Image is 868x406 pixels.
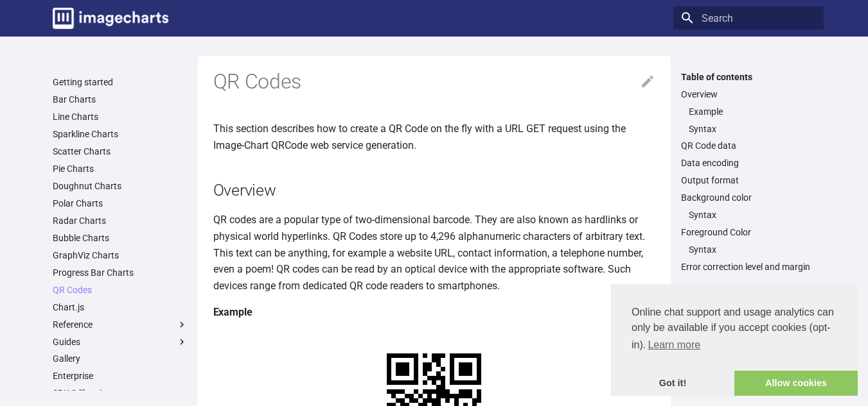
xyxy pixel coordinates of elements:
[53,128,188,140] a: Sparkline Charts
[646,335,702,355] a: learn more about cookies
[53,76,188,88] a: Getting started
[53,267,188,278] a: Progress Bar Charts
[681,106,816,135] nav: Overview
[213,212,655,294] p: QR codes are a popular type of two-dimensional barcode. They are also known as hardlinks or physi...
[689,106,816,117] a: Example
[53,370,188,382] a: Enterprise
[673,71,824,273] nav: Table of contents
[734,371,858,396] a: allow cookies
[53,353,188,364] a: Gallery
[689,209,816,221] a: Syntax
[53,387,188,399] a: SDK & libraries
[213,69,655,96] h1: QR Codes
[681,140,816,151] a: QR Code data
[53,111,188,123] a: Line Charts
[53,8,168,29] img: logo
[689,123,816,135] a: Syntax
[681,174,816,186] a: Output format
[681,89,816,100] a: Overview
[53,250,188,261] a: GraphViz Charts
[681,226,816,238] a: Foreground Color
[53,180,188,192] a: Doughnut Charts
[673,71,824,83] label: Table of contents
[53,163,188,174] a: Pie Charts
[53,301,188,313] a: Chart.js
[681,157,816,169] a: Data encoding
[53,232,188,244] a: Bubble Charts
[53,198,188,209] a: Polar Charts
[213,304,655,321] h4: Example
[53,146,188,157] a: Scatter Charts
[53,319,188,330] label: Reference
[673,6,824,30] input: Search
[611,284,858,396] div: cookieconsent
[213,121,655,153] p: This section describes how to create a QR Code on the fly with a URL GET request using the Image-...
[48,3,173,34] a: Image-Charts documentation
[681,244,816,255] nav: Foreground Color
[689,244,816,255] a: Syntax
[632,305,837,355] span: Online chat support and usage analytics can only be available if you accept cookies (opt-in).
[53,284,188,296] a: QR Codes
[53,94,188,105] a: Bar Charts
[213,179,655,201] h2: Overview
[681,261,816,273] a: Error correction level and margin
[611,371,734,396] a: dismiss cookie message
[53,336,188,348] label: Guides
[681,209,816,221] nav: Background color
[53,215,188,226] a: Radar Charts
[681,192,816,203] a: Background color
